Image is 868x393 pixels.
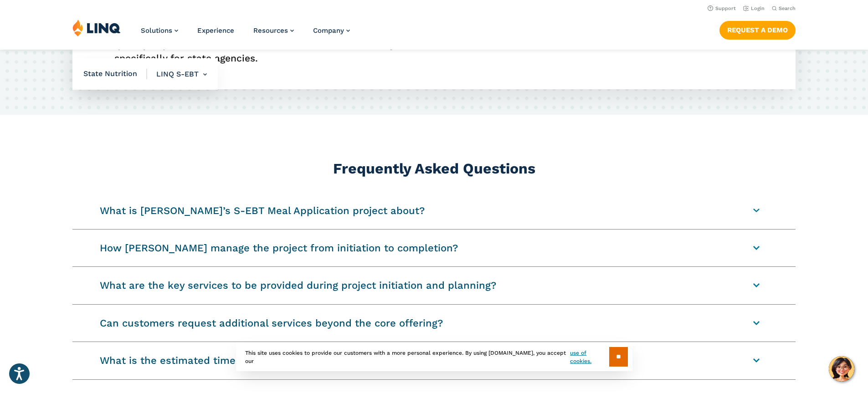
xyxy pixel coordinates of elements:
span: Resources [253,26,288,35]
summary: What is the estimated timeline for the project? [72,342,796,379]
img: LINQ | K‑12 Software [72,19,121,36]
button: Hello, have a question? Let’s chat. [829,356,854,382]
div: This site uses cookies to provide our customers with a more personal experience. By using [DOMAIN... [236,342,632,371]
a: Request a Demo [719,21,796,39]
a: use of cookies. [570,349,609,365]
summary: What are the key services to be provided during project initiation and planning? [72,267,796,304]
summary: Can customers request additional services beyond the core offering? [72,305,796,342]
h2: Frequently Asked Questions [72,158,796,179]
span: Search [779,5,796,11]
a: Login [743,5,765,11]
summary: How [PERSON_NAME] manage the project from initiation to completion? [72,230,796,266]
button: Open Search Bar [772,5,796,12]
nav: Button Navigation [719,19,796,39]
nav: Primary Navigation [141,19,350,49]
li: LINQ S-EBT [147,58,207,90]
a: Experience [197,26,234,35]
summary: What is [PERSON_NAME]’s S-EBT Meal Application project about? [72,192,796,229]
span: Solutions [141,26,172,35]
span: Company [313,26,344,35]
a: Support [708,5,736,11]
span: State Nutrition [83,69,147,79]
a: Company [313,26,350,35]
a: Resources [253,26,294,35]
a: Solutions [141,26,178,35]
